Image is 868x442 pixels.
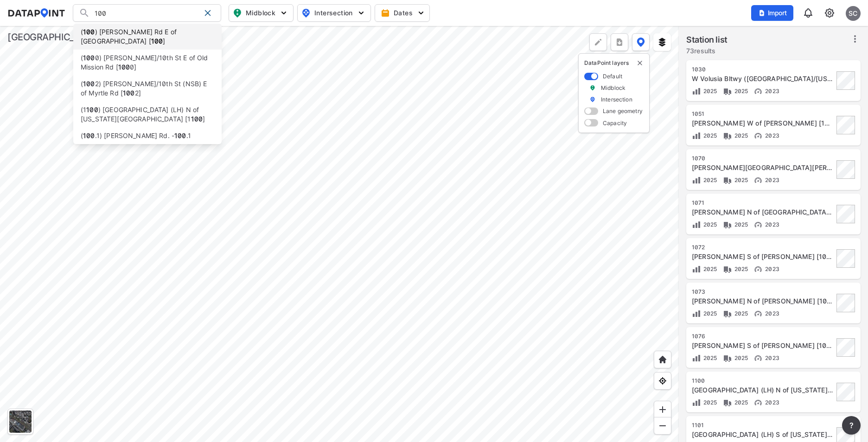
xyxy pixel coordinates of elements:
[723,87,732,96] img: Vehicle class
[751,5,793,21] button: Import
[601,95,632,103] label: Intersection
[692,66,834,73] div: 1030
[589,84,596,92] img: marker_Midblock.5ba75e30.svg
[753,176,763,185] img: Vehicle speed
[686,46,728,56] label: 73 results
[657,38,667,47] img: layers.ee07997e.svg
[233,7,287,19] span: Midblock
[118,63,130,71] strong: 100
[653,33,671,51] button: External layers
[723,354,732,363] img: Vehicle class
[83,80,95,88] strong: 100
[151,37,163,45] strong: 100
[375,4,430,22] button: Dates
[753,87,763,96] img: Vehicle speed
[381,8,390,18] img: calendar-gold.39a51dde.svg
[692,288,834,296] div: 1073
[692,297,834,306] div: Lake Helen-Osteen Rd N of Catalina Blvd [1073]
[86,106,98,114] strong: 100
[763,221,779,228] span: 2023
[723,176,732,185] img: Vehicle class
[723,265,732,274] img: Vehicle class
[654,401,671,418] div: Zoom in
[357,8,366,18] img: 5YPKRKmlfpI5mqlR8AD95paCi+0kK1fRFDJSaMmawlwaeJcJwk9O2fotCW5ve9gAAAAASUVORK5CYII=
[658,405,667,414] img: ZvzfEJKXnyWIrJytrsY285QMwk63cM6Drc+sIAAAAASUVORK5CYII=
[732,221,748,228] span: 2025
[7,409,33,435] div: Toggle basemap
[803,7,814,19] img: 8A77J+mXikMhHQAAAAASUVORK5CYII=
[692,199,834,207] div: 1071
[7,31,193,44] div: [GEOGRAPHIC_DATA] [GEOGRAPHIC_DATA]
[732,177,748,183] span: 2025
[632,33,650,51] button: DataPoint layers
[692,309,701,318] img: Volume count
[692,87,701,96] img: Volume count
[636,59,644,67] img: close-external-leyer.3061a1c7.svg
[692,430,834,439] div: Lakeview Dr (LH) S of New York Ave [1101]
[701,399,717,406] span: 2025
[723,220,732,229] img: Vehicle class
[701,88,717,95] span: 2025
[763,177,779,183] span: 2023
[73,127,222,144] li: ( .1) [PERSON_NAME] Rd. - .1
[692,385,834,395] div: Lakeview Dr (LH) N of Ohio Ave [1100]
[723,131,732,140] img: Vehicle class
[90,6,200,20] input: Search
[763,88,779,95] span: 2023
[732,354,748,361] span: 2025
[73,76,222,101] li: ( 2) [PERSON_NAME]/10th St (NSB) E of Myrtle Rd [ 2]
[692,398,701,407] img: Volume count
[636,59,644,67] button: delete
[692,131,701,140] img: Volume count
[763,354,779,361] span: 2023
[758,9,766,17] img: file_add.62c1e8a2.svg
[692,422,834,429] div: 1101
[589,95,596,103] img: marker_Intersection.6861001b.svg
[658,355,667,364] img: +XpAUvaXAN7GudzAAAAAElFTkSuQmCC
[824,7,835,19] img: cids17cp3yIFEOpj3V8A9qJSH103uA521RftCD4eeui4ksIb+krbm5XvIjxD52OS6NWLn9gAAAAAElFTkSuQmCC
[297,4,371,22] button: Intersection
[232,7,243,19] img: map_pin_mid.602f9df1.svg
[83,28,95,36] strong: 100
[692,377,834,385] div: 1100
[191,115,203,123] strong: 100
[603,119,627,127] label: Capacity
[654,351,671,368] div: Home
[73,24,222,50] li: ( ) [PERSON_NAME] Rd E of [GEOGRAPHIC_DATA] [ ]
[732,310,748,317] span: 2025
[686,33,728,46] label: Station list
[753,220,763,229] img: Vehicle speed
[603,107,643,115] label: Lane geometry
[692,155,834,162] div: 1070
[654,417,671,435] div: Zoom out
[692,176,701,185] img: Volume count
[615,38,624,47] img: xqJnZQTG2JQi0x5lvmkeSNbbgIiQD62bqHG8IfrOzanD0FsRdYrij6fAAAAAElFTkSuQmCC
[83,132,95,139] strong: 100
[123,89,134,97] strong: 100
[846,6,861,21] div: SC
[692,163,834,172] div: Lake Helen-Osteen Rd N of Howland Blvd [1070]
[723,309,732,318] img: Vehicle class
[637,38,645,47] img: data-point-layers.37681fc9.svg
[83,54,95,62] strong: 100
[7,8,65,18] img: dataPointLogo.9353c09d.svg
[692,333,834,340] div: 1076
[300,7,312,19] img: map_pin_int.54838e6b.svg
[842,416,861,435] button: more
[594,38,603,47] img: +Dz8AAAAASUVORK5CYII=
[692,354,701,363] img: Volume count
[692,119,834,128] div: Kicklighter Rd W of Lake Helen-Osteen Rd [1051]
[279,8,288,18] img: 5YPKRKmlfpI5mqlR8AD95paCi+0kK1fRFDJSaMmawlwaeJcJwk9O2fotCW5ve9gAAAAASUVORK5CYII=
[654,372,671,390] div: View my location
[753,398,763,407] img: Vehicle speed
[753,131,763,140] img: Vehicle speed
[763,132,779,139] span: 2023
[692,244,834,251] div: 1072
[589,33,607,51] div: Polygon tool
[692,265,701,274] img: Volume count
[753,265,763,274] img: Vehicle speed
[701,310,717,317] span: 2025
[584,59,644,67] p: DataPoint layers
[732,88,748,95] span: 2025
[200,6,215,20] div: Clear search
